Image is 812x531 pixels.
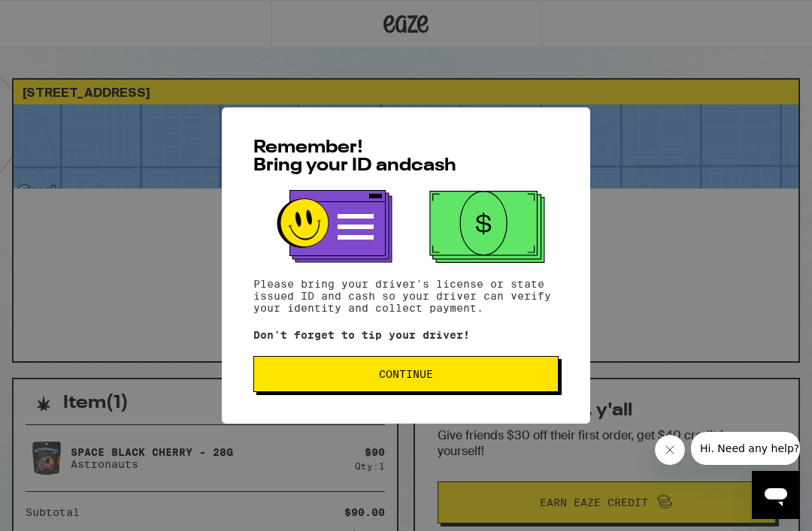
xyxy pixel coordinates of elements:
p: Please bring your driver's license or state issued ID and cash so your driver can verify your ide... [253,278,559,314]
button: Continue [253,356,559,392]
iframe: Button to launch messaging window [752,471,800,519]
p: Don't forget to tip your driver! [253,329,559,341]
iframe: Message from company [691,432,800,465]
span: Remember! Bring your ID and cash [253,139,456,175]
iframe: Close message [655,435,685,465]
span: Continue [379,369,433,379]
